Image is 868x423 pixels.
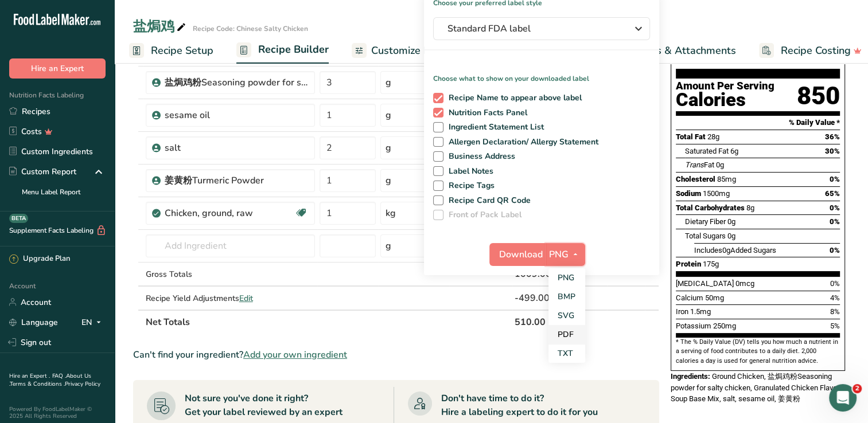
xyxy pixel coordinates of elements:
span: Recipe Tags [443,181,495,191]
span: 0g [722,246,730,254]
span: Ingredient Statement List [443,122,544,132]
th: Net Totals [143,310,512,334]
div: Calories [676,92,774,108]
span: 5% [830,322,840,330]
section: % Daily Value * [676,116,840,130]
span: 6g [730,147,738,155]
span: Total Sugars [685,232,726,240]
span: Ingredients: [671,372,710,381]
span: 0% [830,279,840,288]
a: TXT [548,344,585,363]
span: Nutrition Facts Panel [443,108,528,118]
span: Dietary Fiber [685,217,726,226]
a: Hire an Expert . [9,372,50,380]
span: Recipe Name to appear above label [443,93,582,103]
a: Recipe Setup [129,38,213,64]
a: PDF [548,325,585,344]
span: Business Address [443,151,516,162]
span: 0% [830,203,840,212]
div: -499.00 [515,291,551,305]
div: Upgrade Plan [9,253,70,265]
span: Cholesterol [676,175,715,183]
span: 2 [853,384,862,393]
span: Recipe Card QR Code [443,195,531,206]
span: Ground Chicken, 盐焗鸡粉Seasoning powder for salty chicken, Granulated Chicken Flavor Soup Base Mix, ... [671,372,839,403]
span: 250mg [713,322,736,330]
span: Total Carbohydrates [676,203,745,212]
span: 30% [825,147,840,155]
a: BMP [548,287,585,306]
span: Fat [685,160,714,169]
a: Privacy Policy [65,380,100,388]
button: Hire an Expert [9,58,106,79]
span: Label Notes [443,166,494,177]
span: Allergen Declaration/ Allergy Statement [443,137,599,147]
iframe: Intercom live chat [829,384,857,412]
span: 65% [825,189,840,198]
th: 510.00 [512,310,554,334]
span: Recipe Builder [258,42,329,57]
input: Add Ingredient [146,234,315,257]
span: Notes & Attachments [633,43,736,58]
span: Recipe Costing [781,43,851,58]
div: Amount Per Serving [676,81,774,92]
span: 50mg [705,293,724,302]
div: 850 [797,81,840,111]
span: PNG [549,248,569,261]
span: [MEDICAL_DATA] [676,279,734,288]
div: Custom Report [9,166,76,178]
a: Language [9,312,58,332]
span: Saturated Fat [685,147,729,155]
div: 盐焗鸡 [133,16,188,37]
div: Not sure you've done it right? Get your label reviewed by an expert [185,391,342,419]
span: Add your own ingredient [243,348,347,362]
span: Customize Label [371,43,450,58]
a: Customize Label [352,38,450,64]
span: Total Fat [676,132,706,141]
span: 0g [727,217,735,226]
span: 0g [716,160,724,169]
a: SVG [548,306,585,325]
div: 盐焗鸡粉Seasoning powder for salty chicken [165,76,308,89]
button: PNG [546,243,585,266]
div: Powered By FoodLabelMaker © 2025 All Rights Reserved [9,406,106,420]
span: 0% [830,175,840,183]
a: Notes & Attachments [614,38,736,64]
div: Chicken, ground, raw [165,206,294,220]
a: Terms & Conditions . [10,380,65,388]
div: BETA [9,214,28,223]
span: Recipe Setup [151,43,213,58]
span: 8% [830,307,840,316]
p: Choose what to show on your downloaded label [424,64,659,84]
div: g [386,108,391,122]
div: g [386,76,391,89]
span: 0% [830,217,840,226]
span: Edit [239,293,253,304]
div: Gross Totals [146,268,315,280]
span: 36% [825,132,840,141]
button: Standard FDA label [433,17,650,40]
div: EN [81,315,106,329]
div: Don't have time to do it? Hire a labeling expert to do it for you [441,391,598,419]
span: 0mcg [735,279,754,288]
span: 4% [830,293,840,302]
span: Sodium [676,189,701,198]
span: 1500mg [703,189,730,198]
span: 85mg [717,175,736,183]
span: Front of Pack Label [443,210,522,220]
i: Trans [685,160,704,169]
span: 8g [746,203,754,212]
span: 0% [830,246,840,254]
span: Download [499,248,543,261]
span: 1.5mg [690,307,711,316]
span: 175g [703,260,719,268]
button: Download [489,243,546,266]
span: 0g [727,232,735,240]
a: Recipe Builder [236,37,329,64]
div: Can't find your ingredient? [133,348,659,362]
div: Recipe Code: Chinese Salty Chicken [193,23,308,34]
div: Recipe Yield Adjustments [146,292,315,304]
a: Recipe Costing [759,38,862,64]
span: 28g [707,132,719,141]
span: Includes Added Sugars [694,246,776,254]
